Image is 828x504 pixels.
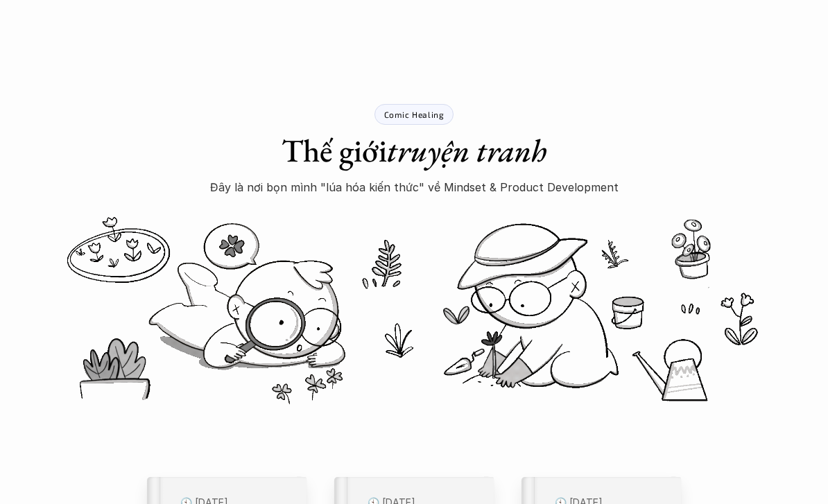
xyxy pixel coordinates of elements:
p: Đây là nơi bọn mình "lúa hóa kiến thức" về Mindset & Product Development [210,177,619,198]
p: Comic Healing [384,110,445,119]
em: truyện tranh [387,130,547,171]
h1: Thế giới [282,132,547,170]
